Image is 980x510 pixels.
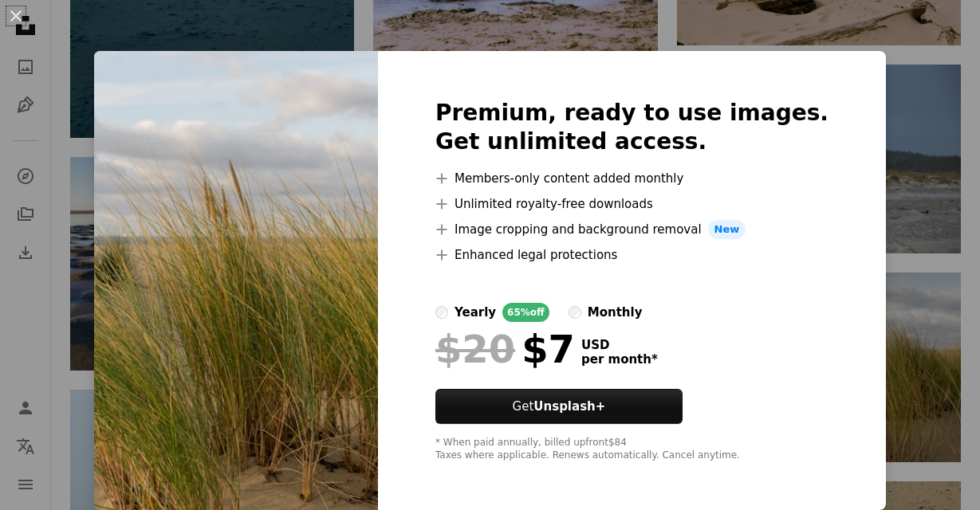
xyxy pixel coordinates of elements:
li: Image cropping and background removal [435,220,828,239]
span: USD [581,338,658,352]
span: $20 [435,328,515,370]
input: monthly [569,306,581,319]
div: monthly [588,303,643,322]
div: * When paid annually, billed upfront $84 Taxes where applicable. Renews automatically. Cancel any... [435,437,828,462]
div: 65% off [502,303,549,322]
li: Members-only content added monthly [435,169,828,188]
button: GetUnsplash+ [435,389,683,424]
strong: Unsplash+ [533,399,605,414]
span: per month * [581,352,658,367]
h2: Premium, ready to use images. Get unlimited access. [435,99,828,156]
div: yearly [455,303,496,322]
input: yearly65%off [435,306,448,319]
li: Unlimited royalty-free downloads [435,194,828,214]
img: premium_photo-1705491760930-22ece5e2774b [94,51,378,510]
div: $7 [435,328,575,370]
li: Enhanced legal protections [435,245,828,265]
span: New [708,220,746,239]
